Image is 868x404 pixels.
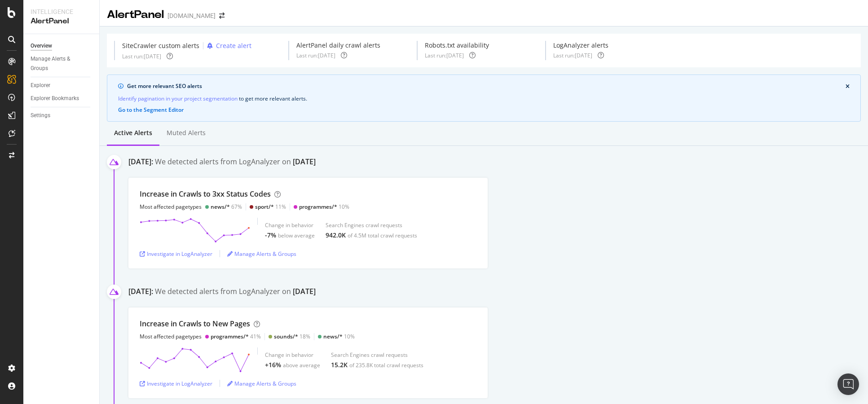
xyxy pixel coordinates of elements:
[31,94,79,103] div: Explorer Bookmarks
[140,250,212,258] a: Investigate in LogAnalyzer
[348,232,417,239] div: of 4.5M total crawl requests
[283,361,320,369] div: above average
[227,250,296,258] a: Manage Alerts & Groups
[219,13,225,19] div: arrow-right-arrow-left
[274,333,310,340] div: 18%
[114,128,152,137] div: Active alerts
[293,286,316,297] div: [DATE]
[331,351,423,359] div: Search Engines crawl requests
[140,203,202,211] div: Most affected pagetypes
[155,286,316,299] div: We detected alerts from LogAnalyzer on
[265,351,320,359] div: Change in behavior
[296,41,380,50] div: AlertPanel daily crawl alerts
[843,82,852,92] button: close banner
[331,360,348,369] div: 15.2K
[122,53,161,60] div: Last run: [DATE]
[107,75,861,122] div: info banner
[140,376,212,391] button: Investigate in LogAnalyzer
[425,41,489,50] div: Robots.txt availability
[211,333,261,340] div: 41%
[31,7,92,16] div: Intelligence
[255,203,274,211] div: sport/*
[155,157,316,169] div: We detected alerts from LogAnalyzer on
[227,376,296,391] button: Manage Alerts & Groups
[274,333,298,340] div: sounds/*
[140,333,202,340] div: Most affected pagetypes
[31,41,52,51] div: Overview
[118,107,184,113] button: Go to the Segment Editor
[255,203,286,211] div: 11%
[31,81,50,90] div: Explorer
[323,333,343,340] div: news/*
[31,54,84,73] div: Manage Alerts & Groups
[140,380,212,387] a: Investigate in LogAnalyzer
[140,246,212,261] button: Investigate in LogAnalyzer
[31,94,93,103] a: Explorer Bookmarks
[31,16,92,26] div: AlertPanel
[299,203,349,211] div: 10%
[278,232,315,239] div: below average
[296,52,335,59] div: Last run: [DATE]
[203,41,251,51] button: Create alert
[227,246,296,261] button: Manage Alerts & Groups
[349,361,423,369] div: of 235.8K total crawl requests
[31,111,50,120] div: Settings
[107,7,164,22] div: AlertPanel
[118,94,238,103] a: Identify pagination in your project segmentation
[31,54,93,73] a: Manage Alerts & Groups
[553,52,592,59] div: Last run: [DATE]
[326,221,417,229] div: Search Engines crawl requests
[167,128,206,137] div: Muted alerts
[127,82,846,90] div: Get more relevant SEO alerts
[553,41,608,50] div: LogAnalyzer alerts
[211,333,249,340] div: programmes/*
[31,41,93,51] a: Overview
[211,203,230,211] div: news/*
[167,11,216,20] div: [DOMAIN_NAME]
[216,41,251,50] div: Create alert
[128,157,153,169] div: [DATE]:
[140,189,271,199] div: Increase in Crawls to 3xx Status Codes
[425,52,464,59] div: Last run: [DATE]
[122,41,199,50] div: SiteCrawler custom alerts
[140,319,250,329] div: Increase in Crawls to New Pages
[265,360,281,369] div: +16%
[326,231,346,240] div: 942.0K
[227,380,296,387] a: Manage Alerts & Groups
[293,157,316,167] div: [DATE]
[31,81,93,90] a: Explorer
[128,286,153,299] div: [DATE]:
[265,231,276,240] div: -7%
[837,373,859,395] div: Open Intercom Messenger
[211,203,242,211] div: 67%
[31,111,93,120] a: Settings
[299,203,337,211] div: programmes/*
[118,94,850,103] div: to get more relevant alerts .
[323,333,355,340] div: 10%
[265,221,315,229] div: Change in behavior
